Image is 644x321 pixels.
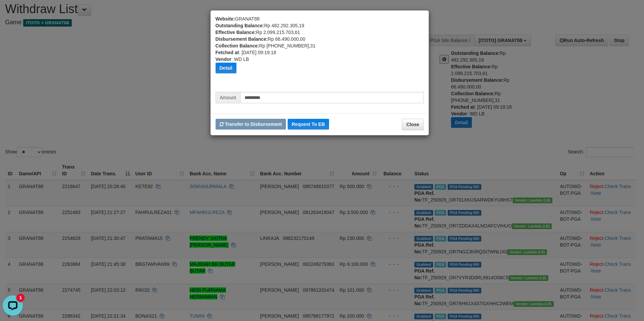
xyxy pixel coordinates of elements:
[402,119,423,130] button: Close
[216,119,286,130] button: Transfer to Disbursement
[17,1,25,9] div: New messages notification
[216,36,268,42] b: Disbursement Balance:
[3,3,23,23] button: Open LiveChat chat widget
[216,43,259,48] b: Collection Balance:
[216,16,235,22] b: Website:
[216,92,240,103] span: Amount
[288,119,329,130] button: Request To EB
[216,50,239,55] b: Fetched at
[216,57,231,62] b: Vendor
[216,63,236,73] button: Detail
[216,23,264,28] b: Outstanding Balance:
[216,15,424,92] div: GRANAT88 Rp 482.292.305,19 Rp 2.099.215.703,61 Rp 66.490.000,00 Rp [PHONE_NUMBER],31 : [DATE] 09:...
[216,30,256,35] b: Effective Balance:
